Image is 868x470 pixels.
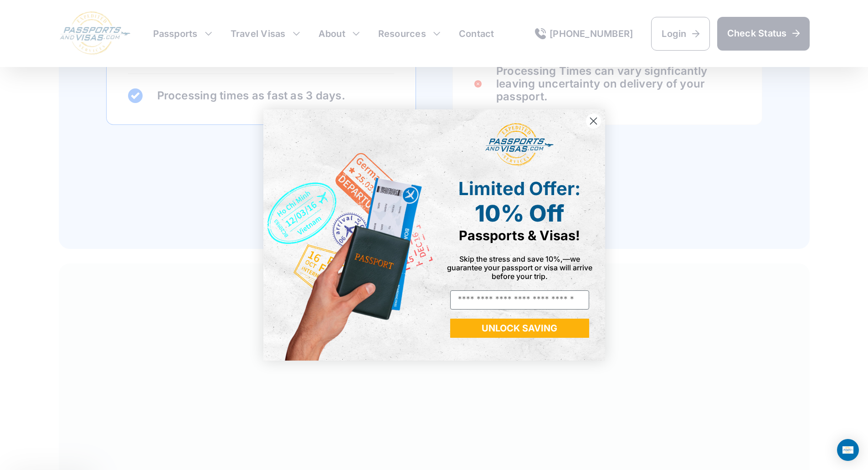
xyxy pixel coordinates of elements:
[450,319,589,338] button: UNLOCK SAVING
[447,254,592,281] span: Skip the stress and save 10%,—we guarantee your passport or visa will arrive before your trip.
[485,123,554,166] img: passports and visas
[586,113,601,129] button: Close dialog
[458,177,580,200] span: Limited Offer:
[475,200,564,227] span: 10% Off
[837,439,859,461] div: Open Intercom Messenger
[263,109,434,360] img: de9cda0d-0715-46ca-9a25-073762a91ba7.png
[459,227,580,243] span: Passports & Visas!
